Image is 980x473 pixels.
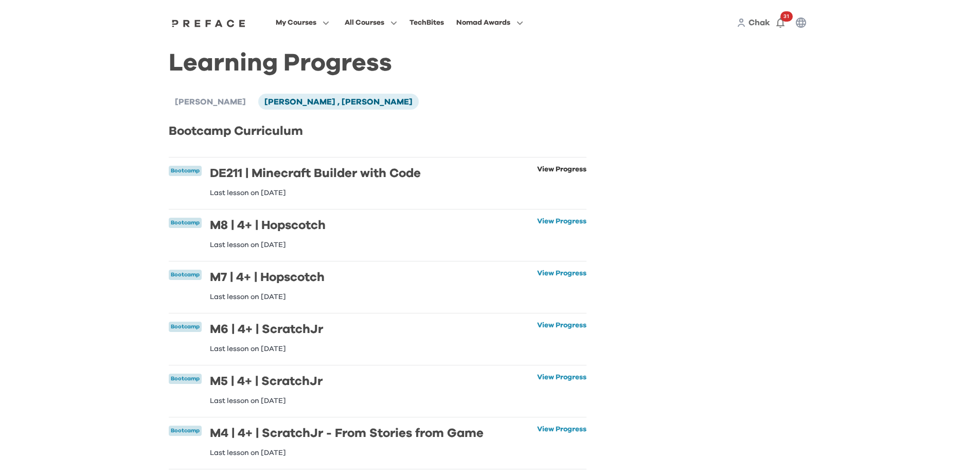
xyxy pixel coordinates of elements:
[210,345,323,353] p: Last lesson on [DATE]
[453,16,526,29] button: Nomad Awards
[456,16,510,29] span: Nomad Awards
[171,427,200,435] p: Bootcamp
[273,16,332,29] button: My Courses
[210,270,325,285] h6: M7 | 4+ | Hopscotch
[210,397,323,405] p: Last lesson on [DATE]
[749,19,770,27] span: Chak
[770,12,791,33] button: 31
[342,16,400,29] button: All Courses
[171,375,200,383] p: Bootcamp
[169,58,587,69] h1: Learning Progress
[264,98,413,106] span: [PERSON_NAME] , [PERSON_NAME]
[171,323,200,331] p: Bootcamp
[780,11,793,22] span: 31
[169,19,248,27] img: Preface Logo
[537,218,586,249] a: View Progress
[171,219,200,227] p: Bootcamp
[210,218,326,233] h6: M8 | 4+ | Hopscotch
[210,166,421,181] h6: DE211 | Minecraft Builder with Code
[169,122,587,141] h2: Bootcamp Curriculum
[210,322,323,337] h6: M6 | 4+ | ScratchJr
[537,426,586,457] a: View Progress
[276,16,316,29] span: My Courses
[210,449,484,457] p: Last lesson on [DATE]
[175,98,246,106] span: [PERSON_NAME]
[171,271,200,279] p: Bootcamp
[409,16,444,29] div: TechBites
[210,241,326,249] p: Last lesson on [DATE]
[210,293,325,301] p: Last lesson on [DATE]
[210,426,484,441] h6: M4 | 4+ | ScratchJr - From Stories from Game
[537,374,586,405] a: View Progress
[537,322,586,353] a: View Progress
[537,166,586,197] a: View Progress
[345,16,384,29] span: All Courses
[210,189,421,197] p: Last lesson on [DATE]
[537,270,586,301] a: View Progress
[210,374,323,389] h6: M5 | 4+ | ScratchJr
[749,16,770,29] a: Chak
[171,167,200,176] p: Bootcamp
